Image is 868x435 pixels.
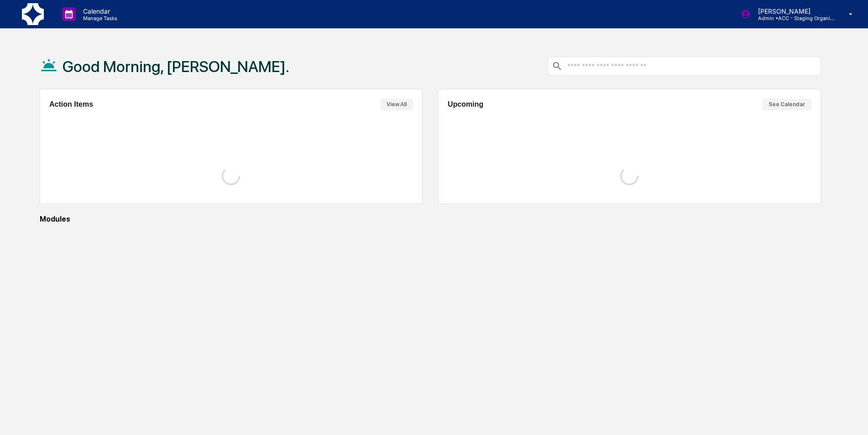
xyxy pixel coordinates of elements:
[76,15,122,21] p: Manage Tasks
[751,15,836,21] p: Admin • ACC - Staging Organization
[448,100,483,109] h2: Upcoming
[22,3,44,25] img: logo
[76,7,122,15] p: Calendar
[49,100,93,109] h2: Action Items
[380,98,413,110] button: View All
[40,215,821,223] div: Modules
[63,57,289,76] h1: Good Morning, [PERSON_NAME].
[751,7,836,15] p: [PERSON_NAME]
[762,98,811,110] button: See Calendar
